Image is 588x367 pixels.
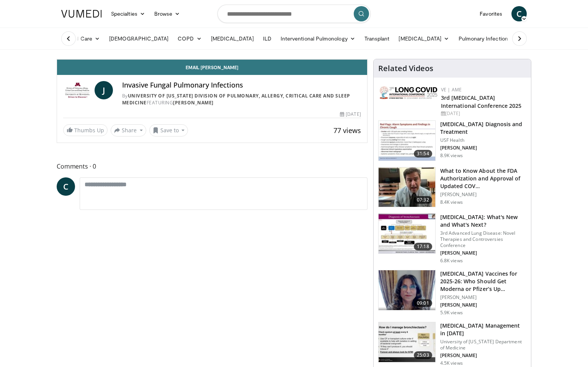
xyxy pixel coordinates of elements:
[440,167,526,190] h3: What to Know About the FDA Authorization and Approval of Updated COV…
[441,86,462,93] a: VE | AME
[111,124,146,136] button: Share
[122,93,350,106] a: University of [US_STATE] Division of Pulmonary, Allergy, Critical Care and Sleep Medicine
[150,6,185,21] a: Browse
[440,339,526,351] p: University of [US_STATE] Department of Medicine
[414,243,432,250] span: 17:18
[379,322,435,362] img: 53fb3f4b-febe-4458-8f4d-b7e4c97c629c.150x105_q85_crop-smart_upscale.jpg
[379,214,435,253] img: 8723abe7-f9a9-4f6c-9b26-6bd057632cd6.150x105_q85_crop-smart_upscale.jpg
[441,110,525,117] div: [DATE]
[414,196,432,204] span: 07:32
[360,31,394,46] a: Transplant
[379,270,435,310] img: 4e370bb1-17f0-4657-a42f-9b995da70d2f.png.150x105_q85_crop-smart_upscale.png
[378,270,526,316] a: 09:01 [MEDICAL_DATA] Vaccines for 2025-26: Who Should Get Moderna or Pfizer’s Up… [PERSON_NAME] [...
[378,167,526,208] a: 07:32 What to Know About the FDA Authorization and Approval of Updated COV… [PERSON_NAME] 8.4K views
[149,124,188,136] button: Save to
[440,250,526,256] p: [PERSON_NAME]
[440,270,526,293] h3: [MEDICAL_DATA] Vaccines for 2025-26: Who Should Get Moderna or Pfizer’s Up…
[217,5,371,23] input: Search topics, interventions
[440,137,526,143] p: USF Health
[414,299,432,307] span: 09:01
[61,10,102,18] img: VuMedi Logo
[63,81,91,99] img: University of Minnesota Division of Pulmonary, Allergy, Critical Care and Sleep Medicine
[379,121,435,161] img: 912d4c0c-18df-4adc-aa60-24f51820003e.150x105_q85_crop-smart_upscale.jpg
[440,153,463,159] p: 8.9K views
[378,120,526,161] a: 31:54 [MEDICAL_DATA] Diagnosis and Treatment USF Health [PERSON_NAME] 8.9K views
[440,192,526,198] p: [PERSON_NAME]
[378,213,526,264] a: 17:18 [MEDICAL_DATA]: What's New and What's Next? 3rd Advanced Lung Disease: Novel Therapies and ...
[440,322,526,337] h3: [MEDICAL_DATA] Management in [DATE]
[511,6,527,21] a: C
[440,199,463,205] p: 8.4K views
[106,6,150,21] a: Specialties
[276,31,360,46] a: Interventional Pulmonology
[440,360,463,366] p: 4.5K views
[173,31,206,46] a: COPD
[340,111,361,118] div: [DATE]
[122,93,361,106] div: By FEATURING
[173,99,214,106] a: [PERSON_NAME]
[440,352,526,359] p: [PERSON_NAME]
[440,230,526,248] p: 3rd Advanced Lung Disease: Novel Therapies and Controversies Conference
[57,60,367,75] a: Email [PERSON_NAME]
[441,94,522,109] a: 3rd [MEDICAL_DATA] International Conference 2025
[105,31,173,46] a: [DEMOGRAPHIC_DATA]
[57,59,367,60] video-js: Video Player
[414,351,432,359] span: 25:03
[380,86,437,99] img: a2792a71-925c-4fc2-b8ef-8d1b21aec2f7.png.150x105_q85_autocrop_double_scale_upscale_version-0.2.jpg
[440,294,526,300] p: [PERSON_NAME]
[63,124,108,136] a: Thumbs Up
[378,322,526,366] a: 25:03 [MEDICAL_DATA] Management in [DATE] University of [US_STATE] Department of Medicine [PERSON...
[440,213,526,229] h3: [MEDICAL_DATA]: What's New and What's Next?
[394,31,454,46] a: [MEDICAL_DATA]
[122,81,361,89] h4: Invasive Fungal Pulmonary Infections
[440,258,463,264] p: 6.8K views
[57,161,367,171] span: Comments 0
[454,31,520,46] a: Pulmonary Infection
[378,64,433,73] h4: Related Videos
[440,302,526,308] p: [PERSON_NAME]
[440,145,526,151] p: [PERSON_NAME]
[414,150,432,158] span: 31:54
[258,31,276,46] a: ILD
[440,310,463,316] p: 5.9K views
[379,167,435,207] img: a1e50555-b2fd-4845-bfdc-3eac51376964.150x105_q85_crop-smart_upscale.jpg
[333,126,361,135] span: 77 views
[95,81,113,99] a: J
[206,31,258,46] a: [MEDICAL_DATA]
[440,120,526,136] h3: [MEDICAL_DATA] Diagnosis and Treatment
[475,6,507,21] a: Favorites
[57,177,75,196] a: C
